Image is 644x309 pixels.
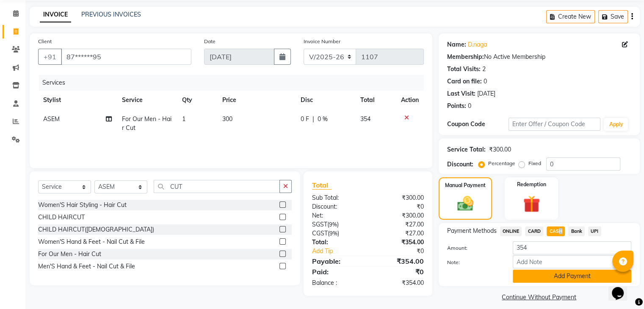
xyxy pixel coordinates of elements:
[360,115,370,123] span: 354
[500,226,522,236] span: ONLINE
[38,262,135,271] div: Men'S Hand & Feet - Nail Cut & File
[568,226,585,236] span: Bank
[509,118,601,131] input: Enter Offer / Coupon Code
[378,247,430,256] div: ₹0
[306,256,368,266] div: Payable:
[546,10,595,23] button: Create New
[468,102,471,110] div: 0
[318,115,328,124] span: 0 %
[368,256,430,266] div: ₹354.00
[217,91,296,110] th: Price
[329,230,337,237] span: 9%
[598,10,628,23] button: Save
[312,115,314,124] span: |
[38,49,62,65] button: +91
[117,91,177,110] th: Service
[306,202,368,211] div: Discount:
[306,238,368,247] div: Total:
[38,201,127,210] div: Women'S Hair Styling - Hair Cut
[368,267,430,277] div: ₹0
[528,160,541,167] label: Fixed
[517,181,546,188] label: Redemption
[447,226,497,235] span: Payment Methods
[608,275,636,301] iframe: chat widget
[312,181,332,190] span: Total
[61,49,191,65] input: Search by Name/Mobile/Email/Code
[513,270,631,283] button: Add Payment
[81,11,141,18] a: PREVIOUS INVOICES
[368,279,430,287] div: ₹354.00
[447,102,466,110] div: Points:
[604,118,628,131] button: Apply
[296,91,355,110] th: Disc
[447,89,475,98] div: Last Visit:
[306,220,368,229] div: ( )
[489,145,511,154] div: ₹300.00
[452,194,478,213] img: _cash.svg
[447,52,631,61] div: No Active Membership
[39,75,430,91] div: Services
[441,244,506,252] label: Amount:
[38,38,52,45] label: Client
[368,238,430,247] div: ₹354.00
[368,202,430,211] div: ₹0
[182,115,185,123] span: 1
[447,77,482,86] div: Card on file:
[222,115,232,123] span: 300
[396,91,424,110] th: Action
[513,255,631,268] input: Add Note
[447,160,473,169] div: Discount:
[306,193,368,202] div: Sub Total:
[40,7,71,22] a: INVOICE
[547,226,565,236] span: CASH
[513,241,631,254] input: Amount
[447,65,481,74] div: Total Visits:
[368,229,430,238] div: ₹27.00
[477,89,495,98] div: [DATE]
[38,250,101,259] div: For Our Men - Hair Cut
[306,211,368,220] div: Net:
[204,38,216,45] label: Date
[440,293,638,302] a: Continue Without Payment
[447,52,484,61] div: Membership:
[177,91,217,110] th: Qty
[482,65,486,74] div: 2
[312,229,328,237] span: CGST
[329,221,337,228] span: 9%
[38,225,154,234] div: CHILD HAIRCUT([DEMOGRAPHIC_DATA])
[306,229,368,238] div: ( )
[484,77,487,86] div: 0
[518,193,545,215] img: _gift.svg
[447,120,509,129] div: Coupon Code
[488,160,515,167] label: Percentage
[368,220,430,229] div: ₹27.00
[355,91,396,110] th: Total
[38,91,117,110] th: Stylist
[588,226,601,236] span: UPI
[122,115,171,132] span: For Our Men - Hair Cut
[445,182,486,189] label: Manual Payment
[312,221,327,228] span: SGST
[447,40,466,49] div: Name:
[301,115,309,124] span: 0 F
[447,145,486,154] div: Service Total:
[441,259,506,266] label: Note:
[43,115,60,123] span: ASEM
[468,40,487,49] a: D.naga
[306,279,368,287] div: Balance :
[38,213,85,222] div: CHILD HAIRCUT
[306,267,368,277] div: Paid:
[525,226,543,236] span: CARD
[306,247,378,256] a: Add Tip
[368,211,430,220] div: ₹300.00
[368,193,430,202] div: ₹300.00
[304,38,340,45] label: Invoice Number
[154,180,280,193] input: Search or Scan
[38,237,145,246] div: Women'S Hand & Feet - Nail Cut & File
